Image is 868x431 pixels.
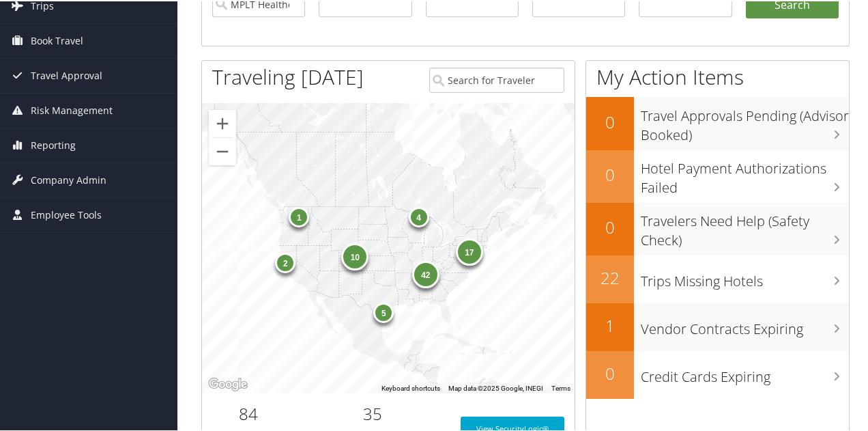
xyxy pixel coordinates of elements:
[586,302,849,350] a: 1Vendor Contracts Expiring
[31,197,102,231] span: Employee Tools
[209,109,236,136] button: Zoom in
[586,149,849,201] a: 0Hotel Payment Authorizations Failed
[641,311,849,337] h3: Vendor Contracts Expiring
[586,361,634,384] h2: 0
[586,214,634,238] h2: 0
[412,260,439,287] div: 42
[31,92,113,126] span: Risk Management
[641,359,849,385] h3: Credit Cards Expiring
[586,61,849,90] h1: My Action Items
[31,57,102,92] span: Travel Approval
[212,401,285,424] h2: 84
[212,61,364,90] h1: Traveling [DATE]
[429,66,564,92] input: Search for Traveler
[341,242,368,269] div: 10
[586,254,849,302] a: 22Trips Missing Hotels
[209,137,236,164] button: Zoom out
[289,205,309,225] div: 1
[641,264,849,290] h3: Trips Missing Hotels
[373,301,394,322] div: 5
[31,162,106,196] span: Company Admin
[448,383,543,391] span: Map data ©2025 Google, INEGI
[586,350,849,398] a: 0Credit Cards Expiring
[551,383,570,391] a: Terms (opens in new tab)
[586,96,849,148] a: 0Travel Approvals Pending (Advisor Booked)
[205,374,250,392] a: Open this area in Google Maps (opens a new window)
[409,206,429,226] div: 4
[31,127,76,161] span: Reporting
[586,313,634,336] h2: 1
[31,23,83,57] span: Book Travel
[586,265,634,288] h2: 22
[381,383,440,392] button: Keyboard shortcuts
[305,401,439,424] h2: 35
[275,251,295,272] div: 2
[586,109,634,133] h2: 0
[641,98,849,143] h3: Travel Approvals Pending (Advisor Booked)
[586,162,634,185] h2: 0
[586,201,849,254] a: 0Travelers Need Help (Safety Check)
[641,204,849,249] h3: Travelers Need Help (Safety Check)
[205,374,250,392] img: Google
[641,151,849,196] h3: Hotel Payment Authorizations Failed
[456,237,483,264] div: 17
